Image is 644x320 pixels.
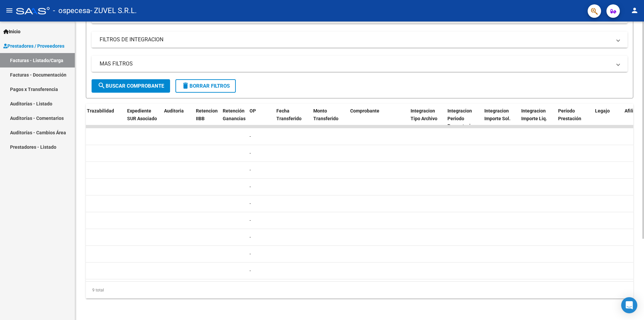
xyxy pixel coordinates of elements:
[92,56,628,72] mat-expansion-panel-header: MAS FILTROS
[181,82,190,90] mat-icon: delete
[220,104,247,133] datatable-header-cell: Retención Ganancias
[250,268,251,273] span: -
[411,108,437,121] span: Integracion Tipo Archivo
[250,251,251,257] span: -
[592,104,612,133] datatable-header-cell: Legajo
[250,218,251,223] span: -
[5,6,13,14] mat-icon: menu
[445,104,482,133] datatable-header-cell: Integracion Periodo Presentacion
[90,3,137,18] span: - ZUVEL S.R.L.
[447,108,476,129] span: Integracion Periodo Presentacion
[484,108,511,121] span: Integracion Importe Sol.
[350,108,379,113] span: Comprobante
[196,108,218,121] span: Retencion IIBB
[164,108,184,113] span: Auditoria
[250,108,256,113] span: OP
[53,3,90,18] span: - ospecesa
[127,108,157,121] span: Expediente SUR Asociado
[250,150,251,156] span: -
[100,60,611,67] mat-panel-title: MAS FILTROS
[98,83,164,89] span: Buscar Comprobante
[223,108,246,121] span: Retención Ganancias
[247,104,274,133] datatable-header-cell: OP
[181,83,230,89] span: Borrar Filtros
[521,108,547,121] span: Integracion Importe Liq.
[250,184,251,189] span: -
[276,108,302,121] span: Fecha Transferido
[555,104,592,133] datatable-header-cell: Período Prestación
[3,42,64,50] span: Prestadores / Proveedores
[313,108,338,121] span: Monto Transferido
[519,104,555,133] datatable-header-cell: Integracion Importe Liq.
[92,79,170,93] button: Buscar Comprobante
[625,108,641,113] span: Afiliado
[100,36,611,43] mat-panel-title: FILTROS DE INTEGRACION
[250,134,251,139] span: -
[98,82,106,90] mat-icon: search
[161,104,193,133] datatable-header-cell: Auditoria
[250,201,251,206] span: -
[124,104,161,133] datatable-header-cell: Expediente SUR Asociado
[595,108,610,113] span: Legajo
[631,6,639,14] mat-icon: person
[347,104,408,133] datatable-header-cell: Comprobante
[87,108,114,113] span: Trazabilidad
[274,104,311,133] datatable-header-cell: Fecha Transferido
[84,104,124,133] datatable-header-cell: Trazabilidad
[621,297,637,313] div: Open Intercom Messenger
[3,28,20,35] span: Inicio
[86,282,633,299] div: 9 total
[250,167,251,173] span: -
[92,32,628,48] mat-expansion-panel-header: FILTROS DE INTEGRACION
[311,104,347,133] datatable-header-cell: Monto Transferido
[558,108,581,121] span: Período Prestación
[250,234,251,240] span: -
[193,104,220,133] datatable-header-cell: Retencion IIBB
[482,104,519,133] datatable-header-cell: Integracion Importe Sol.
[175,79,236,93] button: Borrar Filtros
[408,104,445,133] datatable-header-cell: Integracion Tipo Archivo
